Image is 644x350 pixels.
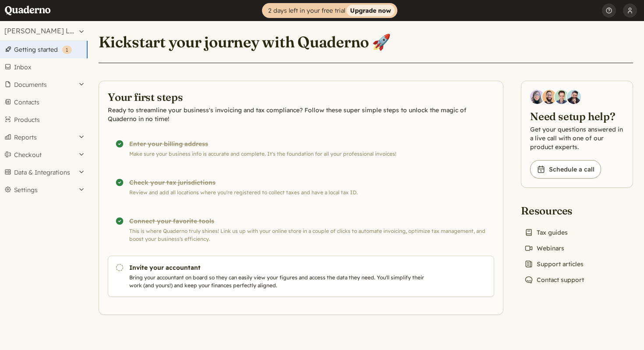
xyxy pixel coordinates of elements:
h2: Need setup help? [530,109,624,123]
a: Schedule a call [530,160,601,179]
h2: Resources [521,204,587,218]
a: Invite your accountant Bring your accountant on board so they can easily view your figures and ac... [108,256,494,297]
a: 2 days left in your free trialUpgrade now [262,3,397,18]
a: Support articles [521,258,587,270]
h3: Invite your accountant [129,263,428,272]
p: Bring your accountant on board so they can easily view your figures and access the data they need... [129,274,428,289]
span: 1 [66,46,68,53]
h2: Your first steps [108,90,494,104]
a: Tax guides [521,226,571,239]
p: Ready to streamline your business's invoicing and tax compliance? Follow these super simple steps... [108,106,494,123]
a: Contact support [521,274,587,286]
img: Ivo Oltmans, Business Developer at Quaderno [555,90,569,104]
img: Jairo Fumero, Account Executive at Quaderno [542,90,556,104]
h1: Kickstart your journey with Quaderno 🚀 [99,32,391,52]
img: Diana Carrasco, Account Executive at Quaderno [530,90,544,104]
img: Javier Rubio, DevRel at Quaderno [567,90,581,104]
strong: Upgrade now [347,5,395,16]
a: Webinars [521,242,568,254]
p: Get your questions answered in a live call with one of our product experts. [530,125,624,151]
